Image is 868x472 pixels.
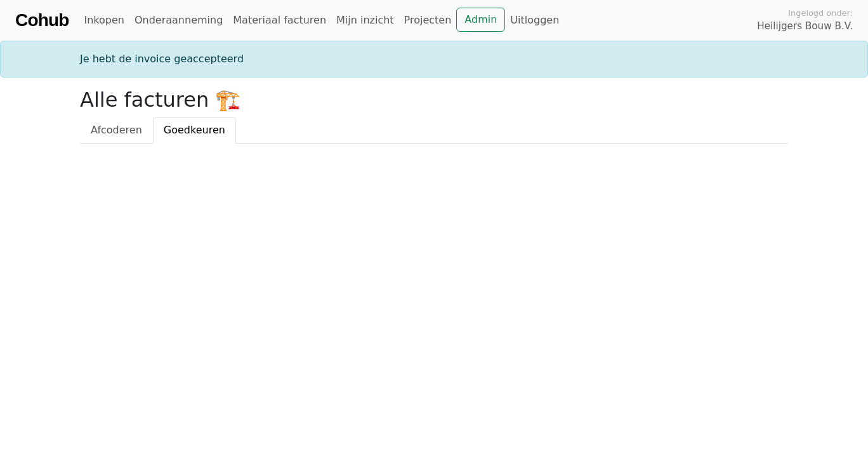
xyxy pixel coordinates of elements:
[129,8,228,33] a: Onderaanneming
[91,124,142,136] span: Afcoderen
[164,124,225,136] span: Goedkeuren
[80,88,788,112] h2: Alle facturen 🏗️
[456,8,505,32] a: Admin
[15,5,69,36] a: Cohub
[153,117,236,144] a: Goedkeuren
[79,8,129,33] a: Inkopen
[399,8,457,33] a: Projecten
[228,8,331,33] a: Materiaal facturen
[505,8,564,33] a: Uitloggen
[72,51,796,67] div: Je hebt de invoice geaccepteerd
[757,19,853,34] span: Heilijgers Bouw B.V.
[80,117,153,144] a: Afcoderen
[331,8,399,33] a: Mijn inzicht
[788,7,853,19] span: Ingelogd onder:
